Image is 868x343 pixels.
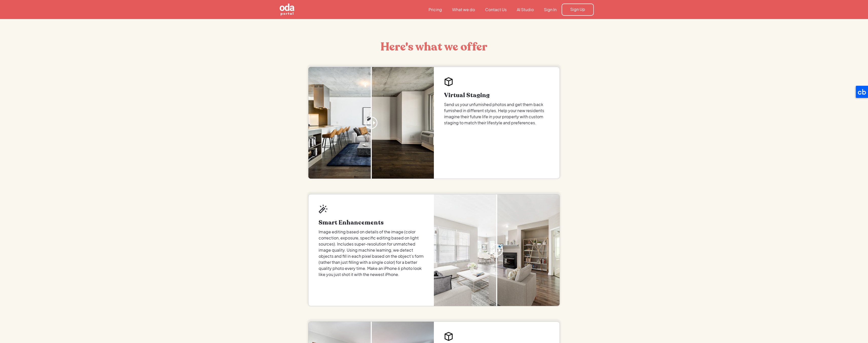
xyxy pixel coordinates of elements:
[337,39,531,55] h2: Here's what we offer
[539,7,562,12] a: Sign In
[444,332,453,341] img: Oda Vitual Space
[480,7,512,12] a: Contact Us
[447,7,480,12] a: What we do
[423,7,447,12] a: Pricing
[434,194,560,306] img: Oda Product Smart Enhancement
[274,3,323,16] a: home
[444,92,549,98] h3: Virtual Staging
[444,77,453,86] img: Oda Vitual Space
[570,7,585,12] div: Sign Up
[444,101,549,126] p: Send us your unfurnished photos and get them back furnished in different styles. Help your new re...
[319,229,424,278] p: Image editing based on details of the image (color correction, exposure, specific editing based o...
[512,7,539,12] a: AI Studio
[562,4,594,16] a: Sign Up
[319,204,328,214] img: Oda Smart Enhancement Feature
[319,220,424,226] h3: Smart Enhancements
